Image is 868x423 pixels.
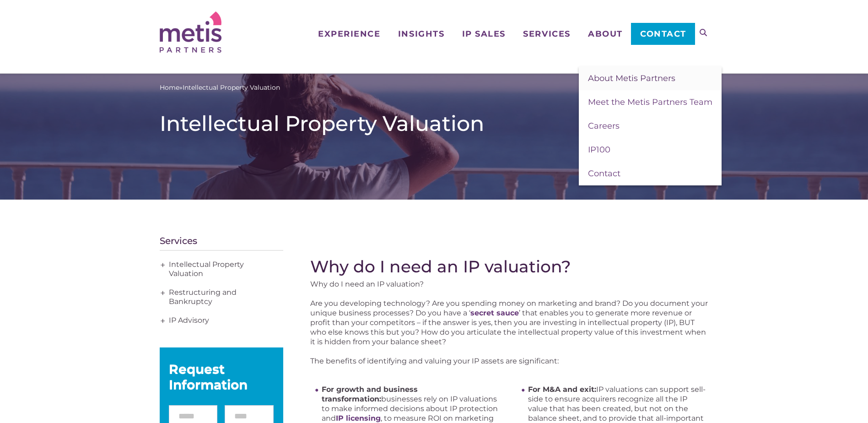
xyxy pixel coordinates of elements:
span: Intellectual Property Valuation [183,83,280,92]
strong: For M&A and exit: [528,385,596,394]
p: Why do I need an IP valuation? [310,279,708,289]
a: Meet the Metis Partners Team [579,90,722,114]
span: Contact [640,30,686,38]
span: + [158,312,168,330]
span: IP Sales [462,30,506,38]
a: IP Advisory [160,311,283,330]
span: Insights [398,30,444,38]
span: IP100 [588,145,610,155]
img: Metis Partners [160,11,221,53]
a: IP licensing [336,414,381,423]
span: About [588,30,623,38]
span: + [158,256,168,274]
span: » [160,83,280,92]
span: About Metis Partners [588,73,675,83]
p: The benefits of identifying and valuing your IP assets are significant: [310,356,708,366]
a: Careers [579,114,722,138]
p: Are you developing technology? Are you spending money on marketing and brand? Do you document you... [310,298,708,347]
a: Home [160,83,179,92]
h2: Why do I need an IP valuation? [310,257,708,276]
div: Request Information [169,361,274,392]
h1: Intellectual Property Valuation [160,111,709,136]
a: secret sauce [470,309,519,317]
strong: For growth and business transformation: [322,385,418,403]
span: Contact [588,168,620,179]
a: IP100 [579,138,722,162]
span: Services [523,30,570,38]
span: + [158,284,168,302]
a: Intellectual Property Valuation [160,255,283,283]
span: Careers [588,121,620,131]
a: Restructuring and Bankruptcy [160,283,283,311]
a: About Metis Partners [579,66,722,90]
h4: Services [160,236,283,251]
a: Contact [631,23,695,45]
a: Contact [579,162,722,185]
span: Meet the Metis Partners Team [588,97,712,107]
span: Experience [318,30,380,38]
